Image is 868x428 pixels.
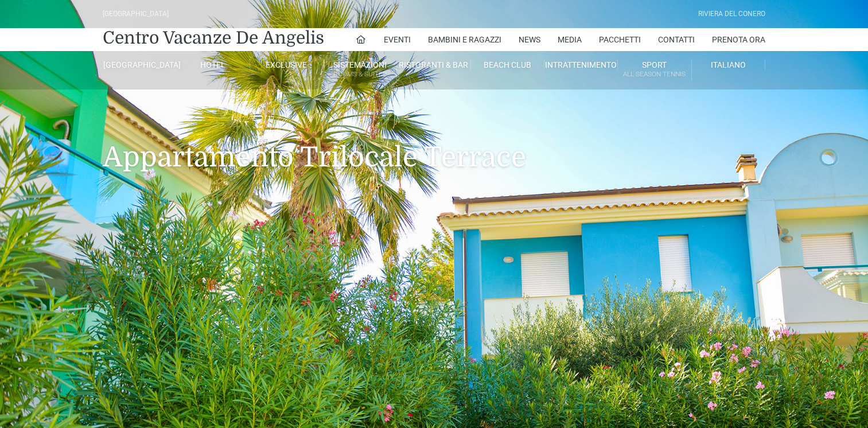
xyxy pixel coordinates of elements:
a: Centro Vacanze De Angelis [103,26,324,49]
a: Prenota Ora [712,28,765,51]
a: SportAll Season Tennis [618,60,691,81]
a: [GEOGRAPHIC_DATA] [103,60,176,70]
a: Exclusive [250,60,324,70]
a: Bambini e Ragazzi [428,28,501,51]
a: Hotel [176,60,250,70]
a: SistemazioniRooms & Suites [324,60,397,81]
a: Beach Club [471,60,544,70]
h1: Appartamento Trilocale Terrace [103,90,765,190]
a: News [519,28,540,51]
span: Italiano [711,60,746,69]
div: [GEOGRAPHIC_DATA] [103,9,169,20]
div: Riviera Del Conero [698,9,765,20]
a: Intrattenimento [544,60,618,70]
a: Ristoranti & Bar [397,60,470,70]
a: Italiano [692,60,765,70]
a: Eventi [384,28,411,51]
a: Pacchetti [599,28,641,51]
small: All Season Tennis [618,69,691,80]
a: Media [558,28,582,51]
small: Rooms & Suites [324,69,396,80]
a: Contatti [658,28,695,51]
